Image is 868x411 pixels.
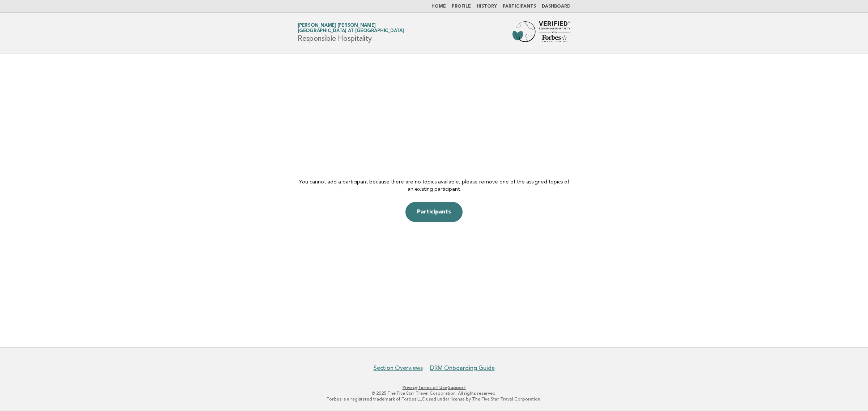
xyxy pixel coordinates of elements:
a: History [477,4,497,9]
a: Home [431,4,446,9]
a: Participants [503,4,536,9]
a: Terms of Use [418,385,447,390]
span: [GEOGRAPHIC_DATA] at [GEOGRAPHIC_DATA] [298,29,404,34]
a: [PERSON_NAME] [PERSON_NAME][GEOGRAPHIC_DATA] at [GEOGRAPHIC_DATA] [298,23,404,33]
a: Participants [405,202,463,222]
p: You cannot add a participant because there are no topics available, please remove one of the assi... [298,179,570,193]
p: Forbes is a registered trademark of Forbes LLC used under license by The Five Star Travel Corpora... [213,396,655,402]
p: · · [213,385,655,390]
a: Profile [452,4,471,9]
p: © 2025 The Five Star Travel Corporation. All rights reserved. [213,390,655,396]
h1: Responsible Hospitality [298,23,404,42]
img: Forbes Travel Guide [512,21,570,44]
a: Support [448,385,466,390]
a: DRM Onboarding Guide [430,364,495,372]
a: Dashboard [542,4,570,9]
a: Privacy [403,385,417,390]
a: Section Overviews [374,364,423,372]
